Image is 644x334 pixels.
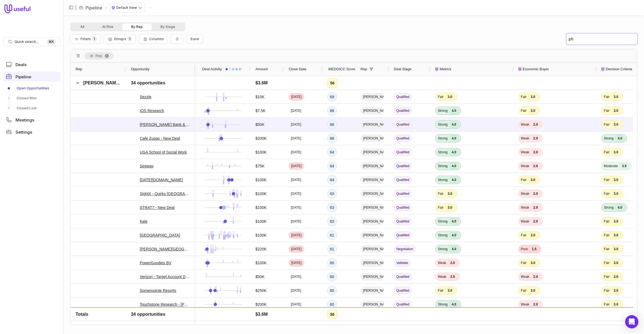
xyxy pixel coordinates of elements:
span: Fair [604,219,610,224]
a: Touchstone Research - [PERSON_NAME] NY - Target Account [140,301,190,308]
span: Strong [604,205,614,210]
span: Metrics [440,66,451,73]
a: Sezzle [140,94,151,100]
time: [DATE] [291,316,301,320]
span: Strong [438,150,448,154]
span: 2.0 [531,149,540,155]
span: $75K [255,163,265,169]
span: Poor [521,247,528,251]
span: [PERSON_NAME] [361,135,384,142]
a: [DATE][DOMAIN_NAME] [140,177,183,183]
span: Weak [521,205,529,210]
span: 34 opportunities [131,80,165,86]
span: 3.0 [611,122,621,127]
span: 3.0 [611,246,621,252]
a: Pipeline [3,72,60,82]
span: Fair [438,95,444,99]
div: Metrics [435,63,508,76]
span: Fair [604,261,610,265]
span: 3.5 [620,163,629,169]
a: Deals [3,59,60,69]
div: 61 [330,232,334,239]
span: 2.0 [531,274,540,279]
span: 3.0 [611,302,621,307]
span: 3.0 [611,149,621,155]
span: 4.0 [449,122,459,127]
span: Rep [95,53,102,59]
span: $100K [255,177,267,183]
div: Economic Buyer [518,63,591,76]
span: Rep. Press ENTER to sort. Press DELETE to remove [85,53,113,59]
span: 3.0 [611,191,621,196]
button: Create a new saved view [187,34,203,44]
a: Somerpointe Resorts [140,287,176,294]
span: Groups [114,37,126,41]
span: 4.0 [449,149,459,155]
button: At Risk [93,24,122,30]
span: Meetings [15,118,34,122]
time: [DATE] [291,164,302,168]
span: $100K [255,149,267,156]
span: [PERSON_NAME] [361,259,384,266]
div: 66 [330,107,334,114]
span: $50K [255,121,265,128]
a: Closed Won [3,94,60,103]
span: Close Date [289,66,306,73]
div: 66 [330,121,334,128]
span: Negotiation [394,245,416,253]
span: Weak [521,316,529,320]
span: Qualified [394,176,412,183]
div: 60 [330,287,334,294]
span: Weak [438,275,446,279]
a: SightX - Quirks [GEOGRAPHIC_DATA] 2025 [140,190,190,197]
span: [PERSON_NAME] [361,287,384,294]
span: 2.0 [531,205,540,210]
span: Qualified [394,162,412,170]
span: Weak [521,275,529,279]
span: Weak [521,164,529,168]
span: Strong [438,219,448,224]
time: [DATE] [291,261,302,265]
span: Fair [521,288,527,293]
span: $200K [255,135,267,142]
span: Qualified [394,190,412,197]
span: $600K [255,315,267,322]
a: SoHookd [140,315,156,322]
span: Weak [521,219,529,224]
span: $50K [255,273,265,280]
span: 3.0 [445,94,455,100]
span: Fair [604,108,610,113]
span: | [75,4,77,11]
span: 1.5 [529,246,539,252]
span: Strong [438,136,448,141]
a: Verizon - Target Account Deal [140,273,190,280]
span: Economic Buyer [523,66,549,73]
span: [PERSON_NAME] [361,273,384,280]
span: 4.0 [449,177,459,183]
a: Segway [140,163,154,169]
span: 3.0 [611,315,621,321]
div: Pipeline submenu [3,84,60,113]
span: Opportunity [131,66,149,73]
button: Actions [147,4,155,12]
a: Open Opportunities [3,84,60,93]
span: 4.0 [449,302,459,307]
span: 3.0 [528,177,538,183]
span: Fair [604,122,610,127]
span: Qualified [394,204,412,211]
a: PowerGoodies BV [140,260,171,266]
span: Strong [438,122,448,127]
span: 3.0 [528,260,538,266]
span: Qualified [394,287,412,294]
span: $100K [255,190,267,197]
span: Fair [604,275,610,279]
span: 4.0 [615,205,625,210]
span: $10K [255,94,265,100]
span: 4.0 [449,232,459,238]
span: $250K [255,287,267,294]
span: Fair [604,191,610,196]
span: 3.0 [611,260,621,266]
span: Fair [604,150,610,154]
span: Qualified [394,121,412,128]
span: $220K [255,246,267,252]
